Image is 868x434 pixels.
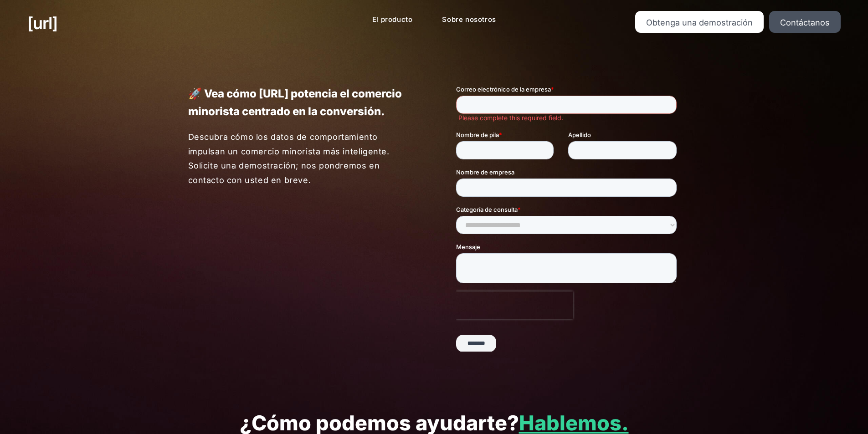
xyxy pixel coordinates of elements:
[365,11,420,29] a: El producto
[188,87,402,118] font: 🚀 Vea cómo [URL] potencia el comercio minorista centrado en la conversión.
[456,85,680,352] iframe: Formulario 1
[27,11,57,36] a: [URL]
[372,15,413,24] font: El producto
[646,18,753,27] font: Obtenga una demostración
[188,132,390,185] font: Descubra cómo los datos de comportamiento impulsan un comercio minorista más inteligente. Solicit...
[780,18,830,27] font: Contáctanos
[435,11,503,29] a: Sobre nosotros
[769,11,841,33] a: Contáctanos
[635,11,764,33] a: Obtenga una demostración
[27,13,57,33] font: [URL]
[442,15,496,24] font: Sobre nosotros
